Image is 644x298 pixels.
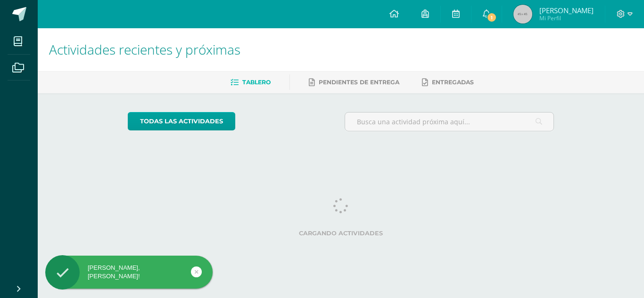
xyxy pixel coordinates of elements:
a: Tablero [231,75,271,90]
span: [PERSON_NAME] [539,6,594,15]
span: Actividades recientes y próximas [49,40,240,58]
span: Entregadas [432,79,474,86]
input: Busca una actividad próxima aquí... [345,113,554,131]
a: todas las Actividades [128,112,235,130]
span: 1 [487,12,497,23]
span: Pendientes de entrega [319,79,399,86]
div: [PERSON_NAME], [PERSON_NAME]! [45,264,213,281]
span: Mi Perfil [539,14,594,22]
a: Entregadas [422,75,474,90]
label: Cargando actividades [128,230,554,237]
img: 45x45 [513,5,532,24]
span: Tablero [242,79,271,86]
a: Pendientes de entrega [309,75,399,90]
